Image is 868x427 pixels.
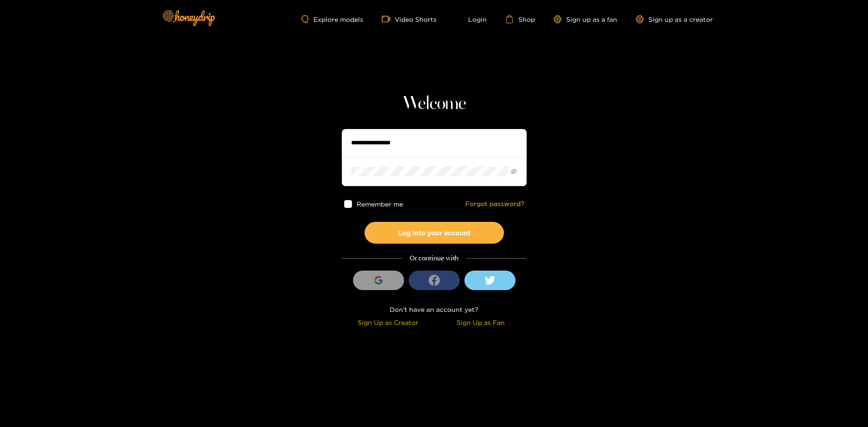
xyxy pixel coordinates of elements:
a: Sign up as a fan [554,15,617,23]
h1: Welcome [342,93,527,115]
button: Log into your account [365,222,504,244]
div: Sign Up as Creator [344,317,432,328]
div: Sign Up as Fan [437,317,524,328]
a: Sign up as a creator [636,15,713,23]
a: Forgot password? [465,200,524,208]
span: Remember me [356,201,403,207]
span: video-camera [382,15,395,23]
a: Shop [505,15,535,23]
a: Explore models [301,15,363,23]
div: Don't have an account yet? [342,304,527,315]
a: Login [455,15,487,23]
a: Video Shorts [382,15,437,23]
div: Or continue with [342,253,527,264]
span: eye-invisible [511,168,517,175]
